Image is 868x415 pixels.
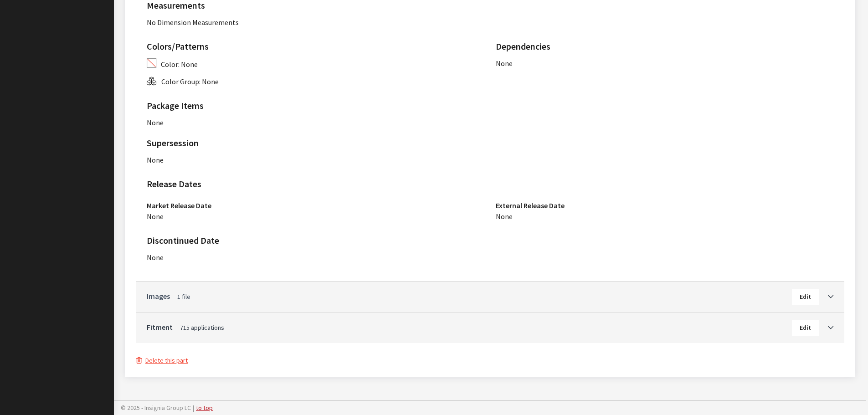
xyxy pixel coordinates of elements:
span: © 2025 - Insignia Group LC [121,404,191,412]
span: None [496,212,513,221]
span: None [496,59,513,68]
div: None [147,117,833,128]
h2: Package Items [147,99,833,113]
h2: Discontinued Date [147,234,485,247]
span: No Dimension Measurements [147,18,239,27]
span: None [147,253,164,262]
span: 715 applications [180,323,224,332]
span: None [147,212,164,221]
span: Edit [800,292,811,301]
a: Toggle Accordion [819,322,833,333]
span: 1 file [177,292,190,301]
h2: Colors/Patterns [147,40,485,53]
h2: Dependencies [496,40,834,53]
span: Edit [800,323,811,332]
button: Edit Fitment [792,320,819,336]
h3: Market Release Date [147,200,485,211]
a: Images1 file [147,291,792,302]
a: Fitment715 applications [147,322,792,333]
span: Color Group: None [161,77,219,86]
h2: Supersession [147,136,485,150]
span: | [193,404,194,412]
a: Toggle Accordion [819,291,833,302]
a: to top [196,404,213,412]
span: None [147,155,164,164]
button: Edit Images [792,289,819,305]
span: Color: None [161,60,198,69]
h2: Release Dates [147,177,833,191]
button: Delete this part [136,355,188,366]
h3: External Release Date [496,200,834,211]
